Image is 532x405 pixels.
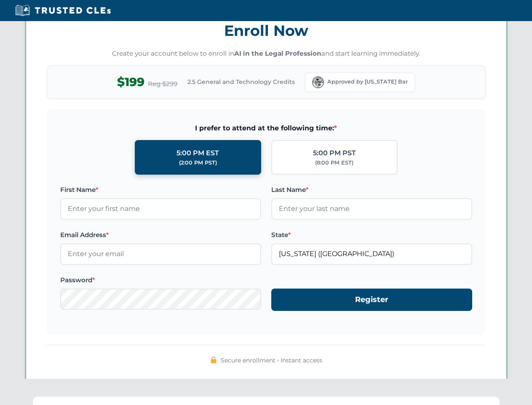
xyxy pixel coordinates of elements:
[60,275,261,285] label: Password
[327,78,408,86] span: Approved by [US_STATE] Bar
[47,49,486,59] p: Create your account below to enroll in and start learning immediately.
[312,76,324,88] img: Florida Bar
[176,148,219,159] div: 5:00 PM EST
[271,243,472,265] input: Florida (FL)
[60,123,472,134] span: I prefer to attend at the following time:
[148,79,177,89] span: Reg $299
[271,198,472,219] input: Enter your last name
[60,230,261,240] label: Email Address
[313,148,356,159] div: 5:00 PM PST
[234,49,321,57] strong: AI in the Legal Profession
[13,4,113,17] img: Trusted CLEs
[315,159,353,167] div: (8:00 PM EST)
[60,198,261,219] input: Enter your first name
[187,77,295,86] span: 2.5 General and Technology Credits
[210,356,217,363] img: 🔒
[60,185,261,195] label: First Name
[47,17,486,44] h3: Enroll Now
[60,243,261,265] input: Enter your email
[271,185,472,195] label: Last Name
[117,73,144,92] span: $199
[179,159,217,167] div: (2:00 PM PST)
[221,356,322,365] span: Secure enrollment • Instant access
[271,230,472,240] label: State
[271,289,472,311] button: Register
